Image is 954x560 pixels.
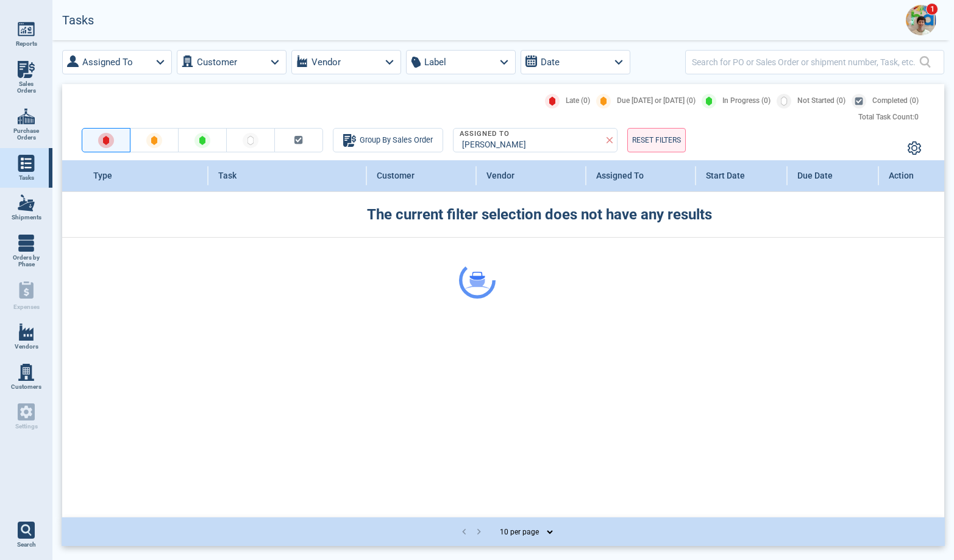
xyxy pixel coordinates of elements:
[17,541,36,548] span: Search
[18,364,35,381] img: menu_icon
[18,61,35,78] img: menu_icon
[10,254,43,268] span: Orders by Phase
[12,214,41,221] span: Shipments
[10,80,43,94] span: Sales Orders
[16,40,37,48] span: Reports
[18,21,35,38] img: menu_icon
[10,127,43,141] span: Purchase Orders
[11,383,41,391] span: Customers
[15,343,38,350] span: Vendors
[19,174,34,182] span: Tasks
[18,324,35,341] img: menu_icon
[18,155,35,172] img: menu_icon
[18,108,35,125] img: menu_icon
[18,235,35,252] img: menu_icon
[18,194,35,211] img: menu_icon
